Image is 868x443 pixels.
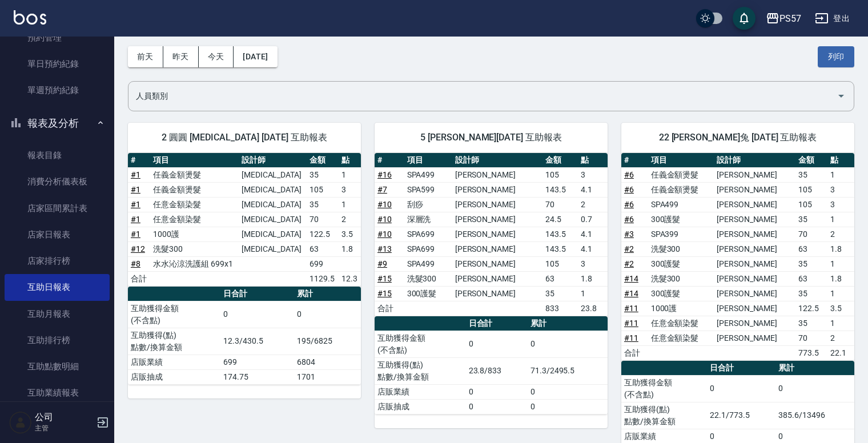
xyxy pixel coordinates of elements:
[827,167,854,182] td: 1
[377,185,387,194] a: #7
[528,331,608,357] td: 0
[128,369,220,384] td: 店販抽成
[35,412,93,423] h5: 公司
[452,271,542,286] td: [PERSON_NAME]
[307,182,339,197] td: 105
[578,241,608,256] td: 4.1
[542,271,578,286] td: 63
[528,357,608,384] td: 71.3/2495.5
[621,402,707,429] td: 互助獲得(點) 點數/換算金額
[339,182,361,197] td: 3
[466,357,528,384] td: 23.8/833
[707,402,775,429] td: 22.1/773.5
[818,46,854,67] button: 列印
[339,241,361,256] td: 1.8
[131,244,145,253] a: #12
[648,301,714,316] td: 1000護
[452,286,542,301] td: [PERSON_NAME]
[199,46,234,67] button: 今天
[128,287,361,385] table: a dense table
[404,197,452,212] td: 刮痧
[648,167,714,182] td: 任義金額燙髮
[827,227,854,241] td: 2
[239,227,307,241] td: [MEDICAL_DATA]
[714,153,795,168] th: 設計師
[377,229,392,239] a: #10
[635,132,841,143] span: 22 [PERSON_NAME]兔 [DATE] 互助報表
[542,212,578,227] td: 24.5
[339,212,361,227] td: 2
[5,327,110,353] a: 互助排行榜
[648,241,714,256] td: 洗髮300
[339,153,361,168] th: 點
[307,241,339,256] td: 63
[714,167,795,182] td: [PERSON_NAME]
[795,241,827,256] td: 63
[827,182,854,197] td: 3
[621,345,648,360] td: 合計
[578,197,608,212] td: 2
[624,200,634,209] a: #6
[542,256,578,271] td: 105
[150,197,239,212] td: 任意金額染髮
[810,8,854,29] button: 登出
[150,182,239,197] td: 任義金額燙髮
[150,212,239,227] td: 任意金額染髮
[234,46,277,67] button: [DATE]
[404,153,452,168] th: 項目
[404,227,452,241] td: SPA699
[542,153,578,168] th: 金額
[339,227,361,241] td: 3.5
[624,319,638,328] a: #11
[5,274,110,300] a: 互助日報表
[795,345,827,360] td: 773.5
[375,331,466,357] td: 互助獲得金額 (不含點)
[307,271,339,286] td: 1129.5
[404,256,452,271] td: SPA499
[128,271,150,286] td: 合計
[542,227,578,241] td: 143.5
[795,153,827,168] th: 金額
[128,46,163,67] button: 前天
[9,411,32,434] img: Person
[377,289,392,298] a: #15
[142,132,347,143] span: 2 圓圓 [MEDICAL_DATA] [DATE] 互助報表
[377,200,392,209] a: #10
[377,259,387,268] a: #9
[5,25,110,51] a: 預約管理
[375,399,466,414] td: 店販抽成
[307,153,339,168] th: 金額
[452,167,542,182] td: [PERSON_NAME]
[220,301,294,328] td: 0
[452,256,542,271] td: [PERSON_NAME]
[827,316,854,331] td: 1
[714,182,795,197] td: [PERSON_NAME]
[542,167,578,182] td: 105
[795,212,827,227] td: 35
[624,274,638,283] a: #14
[375,153,608,316] table: a dense table
[714,271,795,286] td: [PERSON_NAME]
[131,200,140,209] a: #1
[131,185,140,194] a: #1
[307,227,339,241] td: 122.5
[542,197,578,212] td: 70
[528,384,608,399] td: 0
[294,355,361,369] td: 6804
[220,369,294,384] td: 174.75
[375,316,608,414] table: a dense table
[624,259,634,268] a: #2
[128,355,220,369] td: 店販業績
[404,241,452,256] td: SPA699
[307,256,339,271] td: 699
[733,7,756,30] button: save
[827,256,854,271] td: 1
[294,301,361,328] td: 0
[239,197,307,212] td: [MEDICAL_DATA]
[795,256,827,271] td: 35
[452,182,542,197] td: [PERSON_NAME]
[294,328,361,355] td: 195/6825
[714,331,795,345] td: [PERSON_NAME]
[150,256,239,271] td: 水水沁涼洗護組 699x1
[621,153,854,361] table: a dense table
